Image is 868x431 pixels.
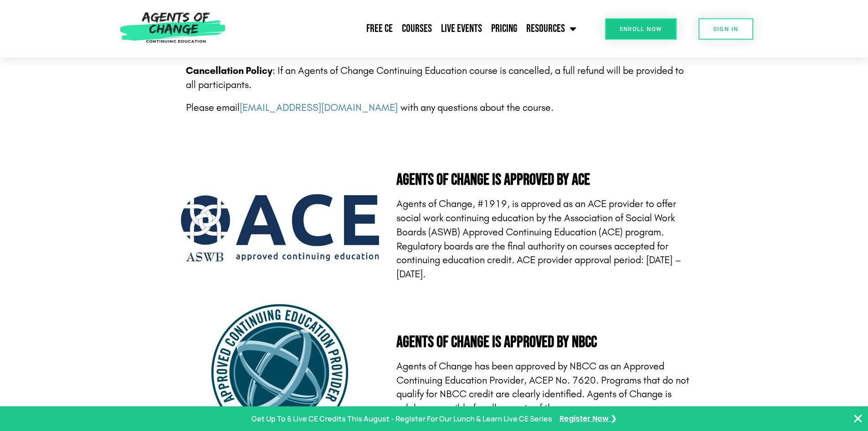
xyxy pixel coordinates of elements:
a: Courses [397,17,437,40]
button: Close Banner [853,413,863,424]
p: Get Up To 6 Live CE Credits This August - Register For Our Lunch & Learn Live CE Series [252,412,552,426]
span: Please email [186,102,240,114]
nav: Menu [230,17,581,40]
a: Pricing [487,17,522,40]
a: Enroll Now [605,18,677,40]
a: Free CE [362,17,397,40]
a: Register Now ❯ [560,412,616,426]
b: Cancellation Policy [186,65,272,77]
a: SIGN IN [699,18,753,40]
p: : If an Agents of Change Continuing Education course is cancelled, a full refund will be provided... [186,64,694,92]
span: with any questions about the course. [401,102,554,114]
a: Live Events [437,17,487,40]
a: Resources [522,17,581,40]
h4: Agents of Change is Approved by NBCC [396,334,694,350]
span: Enroll Now [620,26,662,32]
p: Agents of Change has been approved by NBCC as an Approved Continuing Education Provider, ACEP No.... [396,359,694,415]
p: Agents of Change, #1919, is approved as an ACE provider to offer social work continuing education... [396,197,694,281]
a: [EMAIL_ADDRESS][DOMAIN_NAME] [240,102,398,114]
span: SIGN IN [713,26,739,32]
h4: Agents of Change is Approved by ACE [396,172,694,188]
